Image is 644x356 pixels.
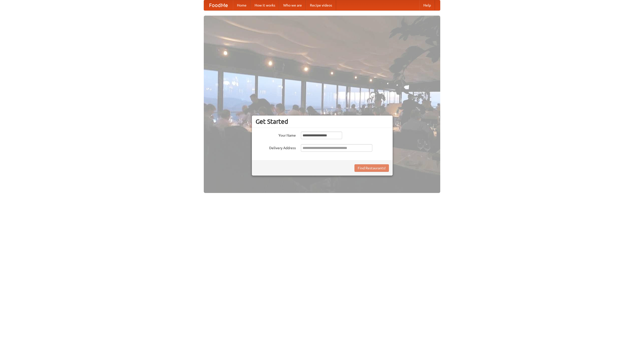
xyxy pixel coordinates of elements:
label: Delivery Address [256,144,296,150]
a: Who we are [279,0,306,10]
label: Your Name [256,132,296,138]
a: Home [233,0,251,10]
a: How it works [251,0,279,10]
a: FoodMe [204,0,233,10]
a: Recipe videos [306,0,336,10]
a: Help [419,0,435,10]
h3: Get Started [256,118,389,125]
button: Find Restaurants! [354,164,389,172]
